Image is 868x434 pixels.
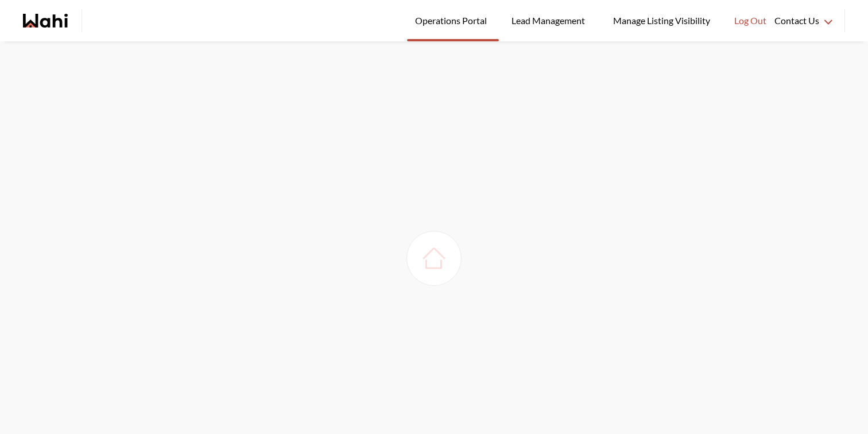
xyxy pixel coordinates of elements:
[418,242,450,274] img: loading house image
[734,13,766,28] span: Log Out
[511,13,589,28] span: Lead Management
[610,13,714,28] span: Manage Listing Visibility
[23,14,68,28] a: Wahi homepage
[415,13,491,28] span: Operations Portal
